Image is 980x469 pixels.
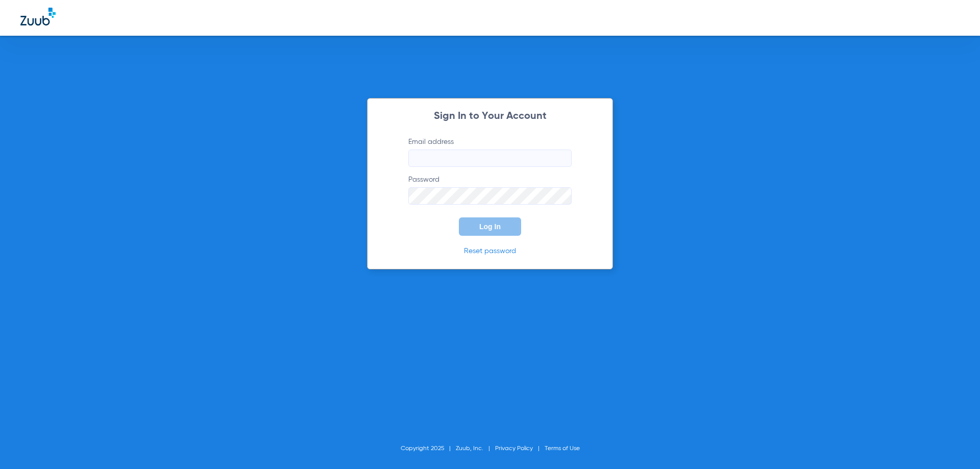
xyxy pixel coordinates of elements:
label: Email address [408,137,572,167]
iframe: Chat Widget [929,420,980,469]
input: Password [408,187,572,205]
span: Log In [479,223,501,231]
li: Copyright 2025 [401,443,456,454]
label: Password [408,175,572,205]
input: Email address [408,150,572,167]
a: Reset password [464,248,516,255]
button: Log In [459,217,521,236]
li: Zuub, Inc. [456,443,495,454]
h2: Sign In to Your Account [393,111,587,121]
a: Terms of Use [545,446,580,452]
img: Zuub Logo [20,8,56,26]
a: Privacy Policy [495,446,533,452]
